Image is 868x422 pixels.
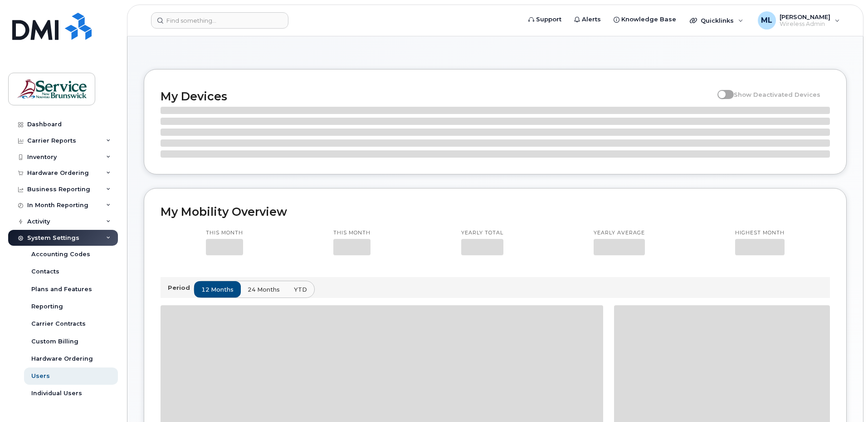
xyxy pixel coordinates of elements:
p: Yearly average [594,229,645,237]
input: Show Deactivated Devices [717,86,725,93]
span: 24 months [248,285,280,294]
h2: My Devices [161,89,713,103]
span: Show Deactivated Devices [734,91,820,98]
h2: My Mobility Overview [161,205,830,218]
p: Period [168,283,194,292]
p: This month [206,229,243,237]
p: Yearly total [461,229,503,237]
p: This month [333,229,371,237]
p: Highest month [735,229,785,237]
span: YTD [294,285,307,294]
